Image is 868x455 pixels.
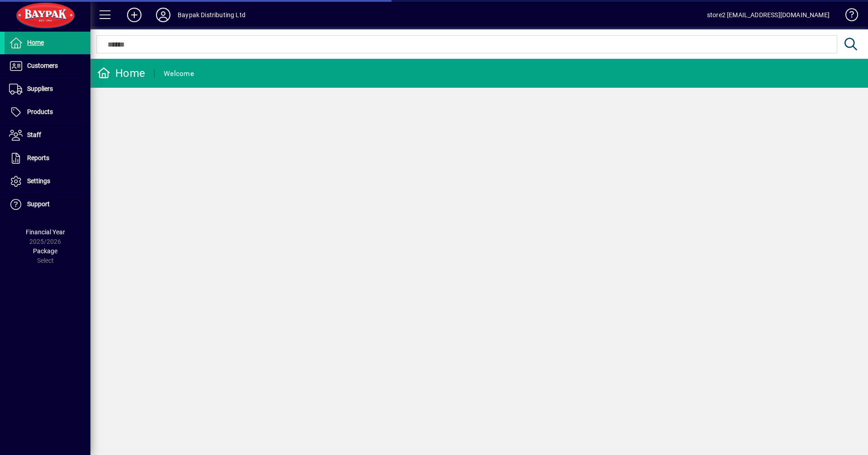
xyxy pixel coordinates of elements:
[149,7,178,23] button: Profile
[27,200,50,208] span: Support
[164,66,194,81] div: Welcome
[5,78,90,100] a: Suppliers
[839,2,857,31] a: Knowledge Base
[707,8,830,22] div: store2 [EMAIL_ADDRESS][DOMAIN_NAME]
[5,55,90,77] a: Customers
[33,247,57,255] span: Package
[27,177,50,185] span: Settings
[178,8,245,22] div: Baypak Distributing Ltd
[27,85,53,92] span: Suppliers
[5,101,90,123] a: Products
[26,228,65,236] span: Financial Year
[27,131,41,138] span: Staff
[27,39,44,46] span: Home
[5,170,90,193] a: Settings
[5,124,90,147] a: Staff
[27,62,58,69] span: Customers
[5,147,90,170] a: Reports
[27,154,49,161] span: Reports
[97,66,145,81] div: Home
[27,108,53,115] span: Products
[5,193,90,216] a: Support
[120,7,149,23] button: Add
